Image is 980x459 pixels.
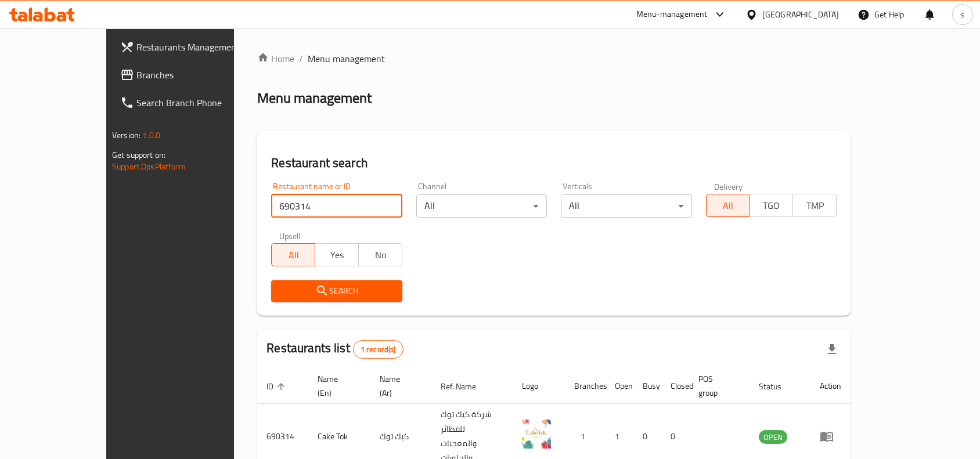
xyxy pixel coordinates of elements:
button: Yes [315,243,359,266]
span: Name (En) [318,372,356,400]
span: ID [266,380,289,393]
th: Logo [513,368,565,404]
label: Upsell [279,232,301,240]
span: All [276,247,311,263]
nav: breadcrumb [257,52,851,66]
span: Name (Ar) [380,372,418,400]
button: No [358,243,402,266]
span: Branches [136,68,261,82]
button: TGO [749,194,793,217]
div: Menu-management [636,8,708,21]
th: Action [810,368,851,404]
div: [GEOGRAPHIC_DATA] [762,8,839,21]
span: 1.0.0 [142,128,160,143]
span: Search Branch Phone [136,96,261,110]
span: POS group [698,372,736,400]
div: Export file [818,335,846,363]
h2: Menu management [257,89,372,107]
a: Home [257,52,294,66]
span: Yes [320,247,354,263]
span: TMP [798,197,832,214]
span: Ref. Name [441,380,491,393]
a: Search Branch Phone [111,89,270,117]
span: Restaurants Management [136,40,261,54]
span: OPEN [759,431,787,444]
div: Menu [820,429,841,443]
th: Closed [661,368,689,404]
span: TGO [754,197,788,214]
h2: Restaurants list [266,339,403,359]
button: Search [271,280,402,302]
th: Busy [633,368,661,404]
div: All [416,194,547,218]
span: No [363,247,398,263]
li: / [299,52,303,66]
span: Status [759,380,797,393]
span: 1 record(s) [354,344,403,355]
input: Search for restaurant name or ID.. [271,194,402,218]
label: Delivery [714,182,743,190]
th: Branches [565,368,606,404]
a: Branches [111,61,270,89]
span: Get support on: [112,147,165,162]
a: Support.OpsPlatform [112,159,186,174]
div: Total records count [353,340,403,359]
a: Restaurants Management [111,33,270,61]
th: Open [606,368,633,404]
span: Version: [112,128,140,143]
button: All [706,194,750,217]
button: TMP [792,194,837,217]
div: All [561,194,691,218]
h2: Restaurant search [271,154,837,172]
span: All [711,197,745,214]
img: Cake Tok [522,420,551,449]
span: Search [280,284,392,298]
span: s [960,8,964,21]
div: OPEN [759,430,787,444]
button: All [271,243,315,266]
span: Menu management [308,52,385,66]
